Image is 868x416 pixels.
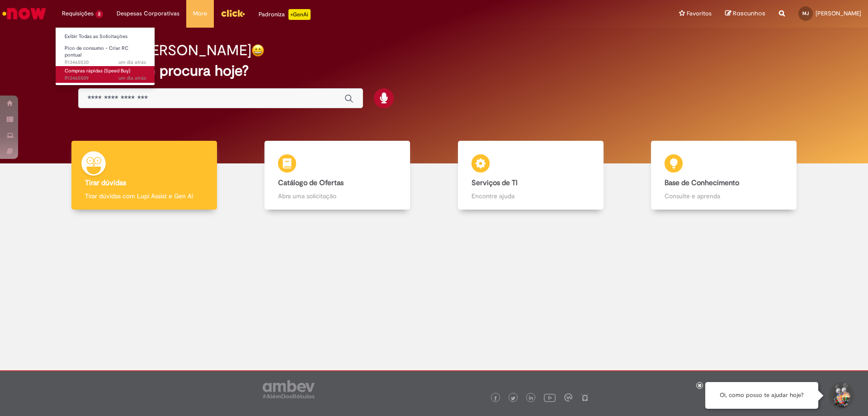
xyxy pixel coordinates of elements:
[85,178,126,187] b: Tirar dúvidas
[56,32,155,42] a: Exibir Todas as Solicitações
[47,141,241,210] a: Tirar dúvidas Tirar dúvidas com Lupi Assist e Gen Ai
[259,9,311,20] div: Padroniza
[687,9,712,18] span: Favoritos
[627,141,821,210] a: Base de Conhecimento Consulte e aprenda
[118,75,146,81] time: 31/08/2025 08:35:28
[65,75,146,82] span: R13465509
[581,393,589,402] img: logo_footer_naosei.png
[434,141,627,210] a: Serviços de TI Encontre ajuda
[665,178,739,187] b: Base de Conhecimento
[118,59,146,66] time: 31/08/2025 08:59:37
[278,178,344,187] b: Catálogo de Ofertas
[278,191,396,201] p: Abra uma solicitação
[472,178,518,187] b: Serviços de TI
[118,75,146,81] span: um dia atrás
[55,27,155,86] ul: Requisições
[733,9,765,18] span: Rascunhos
[221,6,245,20] img: click_logo_yellow_360x200.png
[665,191,783,201] p: Consulte e aprenda
[78,43,251,58] h2: Bom dia, [PERSON_NAME]
[65,67,130,74] span: Compras rápidas (Speed Buy)
[802,10,809,16] span: MJ
[564,393,572,402] img: logo_footer_workplace.png
[544,392,556,403] img: logo_footer_youtube.png
[56,66,155,83] a: Aberto R13465509 : Compras rápidas (Speed Buy)
[85,191,203,201] p: Tirar dúvidas com Lupi Assist e Gen Ai
[95,10,103,18] span: 2
[263,380,315,398] img: logo_footer_ambev_rotulo_gray.png
[62,9,94,18] span: Requisições
[705,382,818,409] div: Oi, como posso te ajudar hoje?
[193,9,207,18] span: More
[251,44,264,57] img: happy-face.png
[65,45,128,59] span: Pico de consumo - Criar RC pontual
[78,63,790,79] h2: O que você procura hoje?
[511,396,515,401] img: logo_footer_twitter.png
[493,396,498,401] img: logo_footer_facebook.png
[65,59,146,66] span: R13465530
[827,382,854,409] button: Iniciar Conversa de Suporte
[1,5,47,23] img: ServiceNow
[241,141,434,210] a: Catálogo de Ofertas Abra uma solicitação
[117,9,179,18] span: Despesas Corporativas
[725,10,765,18] a: Rascunhos
[56,43,155,63] a: Aberto R13465530 : Pico de consumo - Criar RC pontual
[288,9,311,20] p: +GenAi
[472,191,590,201] p: Encontre ajuda
[816,10,861,17] span: [PERSON_NAME]
[529,396,533,401] img: logo_footer_linkedin.png
[118,59,146,66] span: um dia atrás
